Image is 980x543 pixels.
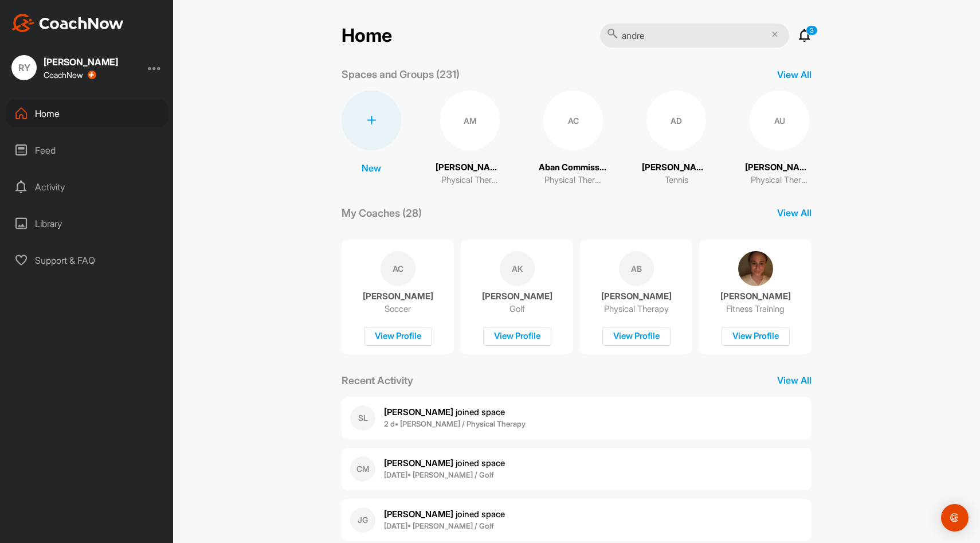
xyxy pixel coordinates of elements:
[6,173,168,201] div: Activity
[350,405,375,431] div: SL
[436,161,504,174] p: [PERSON_NAME]
[342,205,422,221] p: My Coaches (28)
[384,419,526,428] b: 2 d • [PERSON_NAME] / Physical Therapy
[539,91,607,187] a: ACAban CommissariatPhysical Therapy
[642,161,711,174] p: [PERSON_NAME]
[350,456,375,482] div: CM
[509,303,525,315] p: Golf
[6,209,168,238] div: Library
[751,174,808,187] p: Physical Therapy
[364,327,432,346] div: View Profile
[44,57,118,67] div: [PERSON_NAME]
[600,24,789,48] input: Search posts, people or spaces...
[806,25,818,36] p: 3
[777,373,812,387] p: View All
[384,470,494,479] b: [DATE] • [PERSON_NAME] / Golf
[543,91,603,150] div: AC
[745,161,814,174] p: [PERSON_NAME]
[941,504,969,532] div: Open Intercom Messenger
[342,25,392,47] h2: Home
[342,67,460,82] p: Spaces and Groups (231)
[384,407,505,417] span: joined space
[745,91,814,187] a: AU[PERSON_NAME]Physical Therapy
[384,509,453,519] b: [PERSON_NAME]
[500,251,535,286] div: AK
[738,251,773,286] img: coach avatar
[44,71,96,80] div: CoachNow
[11,14,124,32] img: CoachNow
[665,174,688,187] p: Tennis
[362,161,381,175] p: New
[384,458,505,468] span: joined space
[436,91,504,187] a: AM[PERSON_NAME]Physical Therapy
[601,291,672,302] p: [PERSON_NAME]
[363,291,433,302] p: [PERSON_NAME]
[726,303,785,315] p: Fitness Training
[482,291,552,302] p: [PERSON_NAME]
[6,99,168,128] div: Home
[722,327,790,346] div: View Profile
[342,373,413,388] p: Recent Activity
[384,458,453,468] b: [PERSON_NAME]
[11,55,37,80] div: RY
[384,407,453,417] b: [PERSON_NAME]
[483,327,551,346] div: View Profile
[777,206,812,220] p: View All
[6,136,168,165] div: Feed
[720,291,791,302] p: [PERSON_NAME]
[440,91,500,150] div: AM
[381,251,415,286] div: AC
[350,507,375,533] div: JG
[6,246,168,275] div: Support & FAQ
[646,91,706,150] div: AD
[384,521,494,530] b: [DATE] • [PERSON_NAME] / Golf
[619,251,654,286] div: AB
[539,161,607,174] p: Aban Commissariat
[385,303,411,315] p: Soccer
[602,327,671,346] div: View Profile
[642,91,711,187] a: AD[PERSON_NAME]Tennis
[441,174,499,187] p: Physical Therapy
[777,68,812,81] p: View All
[384,509,505,519] span: joined space
[750,91,809,150] div: AU
[604,303,669,315] p: Physical Therapy
[544,174,602,187] p: Physical Therapy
